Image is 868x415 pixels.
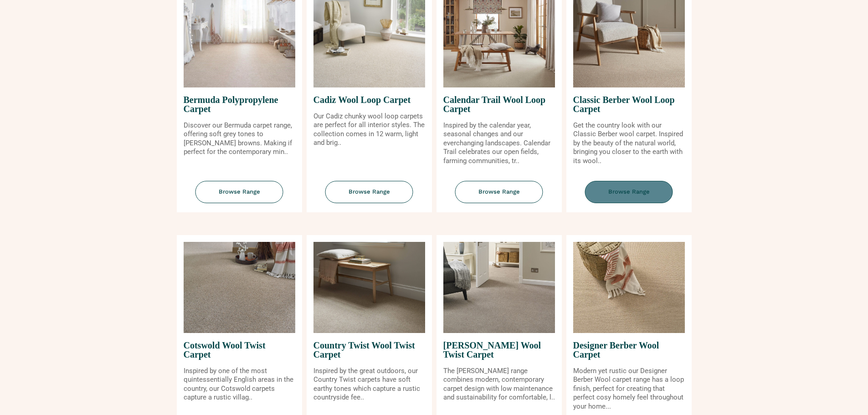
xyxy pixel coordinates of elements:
p: Inspired by the great outdoors, our Country Twist carpets have soft earthy tones which capture a ... [313,367,425,402]
p: Discover our Bermuda carpet range, offering soft grey tones to [PERSON_NAME] browns. Making if pe... [184,121,295,157]
span: [PERSON_NAME] Wool Twist Carpet [443,333,555,367]
a: Browse Range [307,181,432,212]
span: Browse Range [455,181,543,203]
span: Designer Berber Wool Carpet [573,333,685,367]
p: Inspired by one of the most quintessentially English areas in the country, our Cotswold carpets c... [184,367,295,402]
a: Browse Range [177,181,302,212]
span: Browse Range [585,181,673,203]
span: Calendar Trail Wool Loop Carpet [443,87,555,121]
a: Browse Range [566,181,692,212]
span: Bermuda Polypropylene Carpet [184,87,295,121]
p: Get the country look with our Classic Berber wool carpet. Inspired by the beauty of the natural w... [573,121,685,166]
span: Country Twist Wool Twist Carpet [313,333,425,367]
p: Modern yet rustic our Designer Berber Wool carpet range has a loop finish, perfect for creating t... [573,367,685,411]
a: Browse Range [437,181,562,212]
img: Cotswold Wool Twist Carpet [184,242,295,333]
p: The [PERSON_NAME] range combines modern, contemporary carpet design with low maintenance and sust... [443,367,555,402]
img: Country Twist Wool Twist Carpet [313,242,425,333]
img: Designer Berber Wool Carpet [573,242,685,333]
span: Cotswold Wool Twist Carpet [184,333,295,367]
p: Our Cadiz chunky wool loop carpets are perfect for all interior styles. The collection comes in 1... [313,112,425,148]
span: Classic Berber Wool Loop Carpet [573,87,685,121]
span: Browse Range [195,181,283,203]
span: Browse Range [325,181,413,203]
p: Inspired by the calendar year, seasonal changes and our everchanging landscapes. Calendar Trail c... [443,121,555,166]
span: Cadiz Wool Loop Carpet [313,87,425,112]
img: Craven Wool Twist Carpet [443,242,555,333]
